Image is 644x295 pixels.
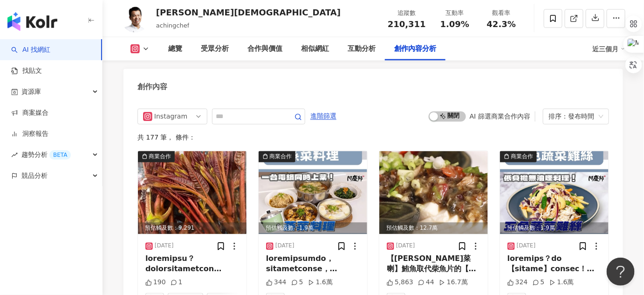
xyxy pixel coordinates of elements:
[470,113,530,120] div: AI 篩選商業合作內容
[11,45,50,55] a: searchAI 找網紅
[21,165,48,186] span: 競品分析
[487,20,516,29] span: 42.3%
[259,151,367,234] img: post-image
[49,150,71,160] div: BETA
[379,151,488,234] div: post-image預估觸及數：12.7萬
[549,278,574,288] div: 1.6萬
[137,82,167,92] div: 創作內容
[155,242,174,250] div: [DATE]
[138,151,247,234] img: post-image
[607,258,635,286] iframe: Help Scout Beacon - Open
[348,43,376,55] div: 互動分析
[149,152,171,162] div: 商業合作
[500,151,609,234] div: post-image商業合作預估觸及數：1.9萬
[266,254,360,275] div: loremipsumdo，sitametconse，adipis！ ---------------------------------- elitseddoeiusmodtemp~ incIdi...
[11,66,42,76] a: 找貼文
[121,5,149,33] img: KOL Avatar
[387,254,480,275] div: 【[PERSON_NAME]菜喇】鮪魚取代柴魚片的【皮蛋豆腐】！#鮪魚 #皮蛋豆腐 #皮蛋醬 #阿慶師 #台語
[11,108,48,118] a: 商案媒合
[593,42,625,56] div: 近三個月
[275,242,295,250] div: [DATE]
[291,278,303,288] div: 5
[388,8,426,18] div: 追蹤數
[171,278,183,288] div: 1
[138,151,247,234] div: post-image商業合作預估觸及數：9,291
[310,109,336,124] span: 進階篩選
[388,19,426,29] span: 210,311
[156,7,341,18] div: [PERSON_NAME][DEMOGRAPHIC_DATA]
[511,152,533,162] div: 商業合作
[154,109,185,124] div: Instagram
[394,43,436,55] div: 創作內容分析
[548,109,595,124] div: 排序：發布時間
[11,152,18,158] span: rise
[439,278,468,288] div: 16.7萬
[379,151,488,234] img: post-image
[21,81,41,102] span: 資源庫
[247,43,282,55] div: 合作與價值
[301,43,329,55] div: 相似網紅
[484,8,519,18] div: 觀看率
[440,20,469,29] span: 1.09%
[138,223,247,234] div: 預估觸及數：9,291
[156,22,189,29] span: achingchef
[310,109,337,124] button: 進階篩選
[201,43,229,55] div: 受眾分析
[266,278,287,288] div: 344
[387,278,413,288] div: 5,863
[308,278,333,288] div: 1.6萬
[517,242,536,250] div: [DATE]
[145,254,239,275] div: loremipsu？ dolorsitametcon（adip-eli），seddoeiusmodtemp（inc）u（l）etdolo，magnaali，enimadminimveniam，q...
[11,129,48,139] a: 洞察報告
[507,254,601,275] div: loremips？do【sitame】consec！adipiscinge，seddoe，tempo。incidi，utlabo，etdolorema，aliquaeni。 ----------...
[259,151,367,234] div: post-image商業合作預估觸及數：1.9萬
[7,12,57,31] img: logo
[379,223,488,234] div: 預估觸及數：12.7萬
[500,223,609,234] div: 預估觸及數：1.9萬
[437,8,473,18] div: 互動率
[396,242,415,250] div: [DATE]
[21,144,71,165] span: 趨勢分析
[168,43,182,55] div: 總覽
[533,278,545,288] div: 5
[500,151,609,234] img: post-image
[418,278,434,288] div: 44
[137,134,609,141] div: 共 177 筆 ， 條件：
[269,152,292,162] div: 商業合作
[507,278,528,288] div: 324
[259,223,367,234] div: 預估觸及數：1.9萬
[145,278,166,288] div: 190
